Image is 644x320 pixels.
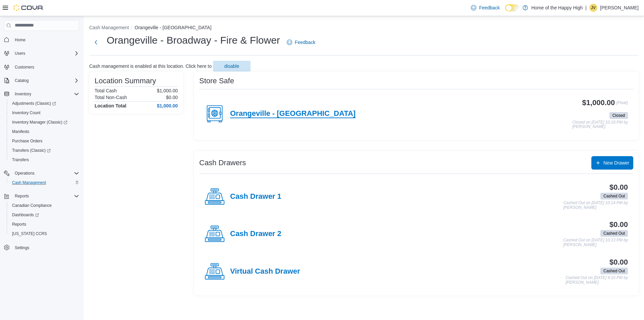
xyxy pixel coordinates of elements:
[12,231,47,236] span: [US_STATE] CCRS
[566,276,628,285] p: Cashed Out on [DATE] 9:10 PM by [PERSON_NAME]
[9,179,49,187] a: Cash Management
[12,180,46,185] span: Cash Management
[12,203,52,208] span: Canadian Compliance
[9,137,45,145] a: Purchase Orders
[572,120,628,129] p: Closed on [DATE] 10:18 PM by [PERSON_NAME]
[9,109,79,117] span: Inventory Count
[7,136,82,146] button: Purchase Orders
[603,230,625,236] span: Cashed Out
[9,179,79,187] span: Cash Management
[1,35,82,45] button: Home
[612,112,625,119] span: Closed
[7,229,82,238] button: [US_STATE] CCRS
[213,61,251,72] button: disable
[12,63,79,71] span: Customers
[12,77,31,85] button: Catalog
[15,245,29,250] span: Settings
[12,77,79,85] span: Catalog
[1,62,82,72] button: Customers
[12,36,79,44] span: Home
[199,77,234,85] h3: Store Safe
[1,49,82,58] button: Users
[12,148,51,153] span: Transfers (Classic)
[15,64,34,70] span: Customers
[4,32,79,270] nav: Complex example
[563,238,628,247] p: Cashed Out on [DATE] 10:13 PM by [PERSON_NAME]
[224,63,239,70] span: disable
[7,178,82,187] button: Cash Management
[13,4,44,11] img: Cova
[1,76,82,85] button: Catalog
[12,212,39,218] span: Dashboards
[295,39,315,46] span: Feedback
[12,101,56,106] span: Adjustments (Classic)
[505,4,519,11] input: Dark Mode
[479,4,499,11] span: Feedback
[95,77,156,85] h3: Location Summary
[9,230,79,238] span: Washington CCRS
[12,169,37,177] button: Operations
[9,99,59,107] a: Adjustments (Classic)
[230,192,281,201] h4: Cash Drawer 1
[9,128,79,136] span: Manifests
[1,191,82,201] button: Reports
[12,129,29,134] span: Manifests
[9,156,32,164] a: Transfers
[89,36,103,49] button: Next
[589,4,597,12] div: Jennifer Verney
[600,193,628,199] span: Cashed Out
[563,201,628,210] p: Cashed Out on [DATE] 10:14 PM by [PERSON_NAME]
[15,91,31,97] span: Inventory
[230,109,356,118] h4: Orangeville - [GEOGRAPHIC_DATA]
[531,4,583,12] p: Home of the Happy High
[9,146,53,154] a: Transfers (Classic)
[7,118,82,127] a: Inventory Manager (Classic)
[12,63,37,71] a: Customers
[9,118,79,126] span: Inventory Manager (Classic)
[12,90,79,98] span: Inventory
[7,127,82,136] button: Manifests
[7,220,82,229] button: Reports
[12,138,43,144] span: Purchase Orders
[609,258,628,266] h3: $0.00
[15,51,25,56] span: Users
[135,25,211,30] button: Orangeville - [GEOGRAPHIC_DATA]
[12,36,28,44] a: Home
[12,110,41,116] span: Inventory Count
[15,193,29,199] span: Reports
[603,268,625,274] span: Cashed Out
[603,159,629,166] span: New Drawer
[1,169,82,178] button: Operations
[600,268,628,274] span: Cashed Out
[9,118,70,126] a: Inventory Manager (Classic)
[12,243,79,252] span: Settings
[591,4,596,12] span: JV
[12,157,29,163] span: Transfers
[15,37,25,43] span: Home
[12,90,34,98] button: Inventory
[95,88,117,93] h6: Total Cash
[9,211,79,219] span: Dashboards
[9,201,79,210] span: Canadian Compliance
[107,34,280,47] h1: Orangeville - Broadway - Fire & Flower
[230,267,300,276] h4: Virtual Cash Drawer
[9,137,79,145] span: Purchase Orders
[603,193,625,199] span: Cashed Out
[12,49,28,57] button: Users
[166,95,178,100] p: $0.00
[1,89,82,99] button: Inventory
[7,146,82,155] a: Transfers (Classic)
[284,36,318,49] a: Feedback
[12,222,26,227] span: Reports
[7,108,82,118] button: Inventory Count
[600,230,628,237] span: Cashed Out
[609,221,628,229] h3: $0.00
[591,156,633,170] button: New Drawer
[9,220,29,228] a: Reports
[609,183,628,191] h3: $0.00
[95,103,126,108] h4: Location Total
[157,103,178,108] h4: $1,000.00
[585,4,587,12] p: |
[12,169,79,177] span: Operations
[9,156,79,164] span: Transfers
